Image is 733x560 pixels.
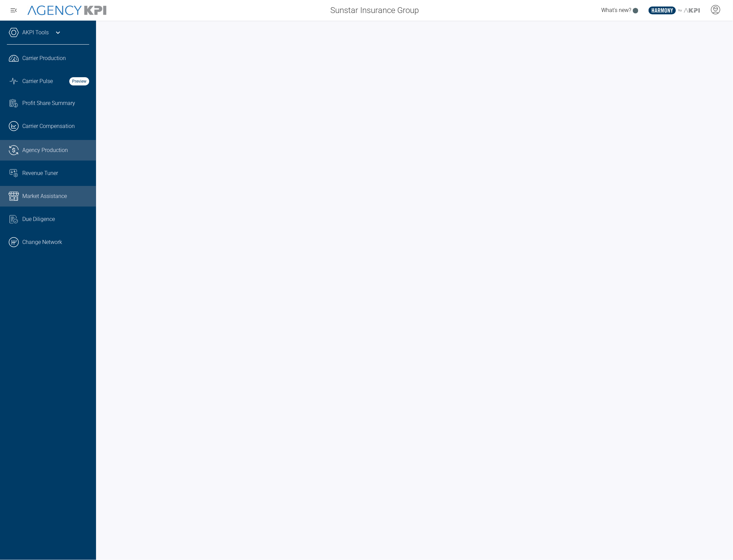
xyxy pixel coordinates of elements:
span: Due Diligence [22,215,55,223]
span: Market Assistance [22,192,67,200]
img: AgencyKPI [27,5,106,15]
span: Revenue Tuner [22,169,58,177]
span: Carrier Compensation [22,122,75,130]
span: Carrier Pulse [22,77,53,85]
span: Agency Production [22,146,68,154]
span: Sunstar Insurance Group [330,4,419,16]
a: AKPI Tools [22,28,49,37]
strong: Preview [69,77,89,85]
span: Profit Share Summary [22,99,75,107]
span: What's new? [601,7,631,13]
span: Carrier Production [22,54,66,62]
